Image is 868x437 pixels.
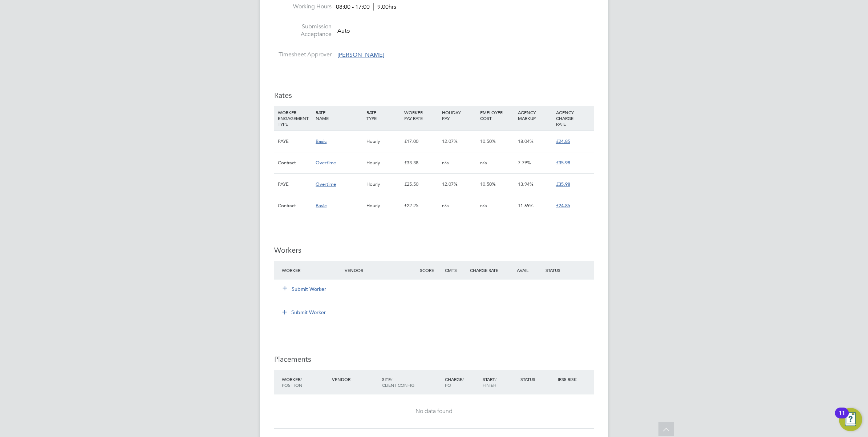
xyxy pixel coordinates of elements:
span: 10.50% [480,181,496,187]
span: / Client Config [382,376,414,388]
div: £22.25 [402,195,440,216]
div: £17.00 [402,131,440,152]
div: RATE NAME [314,106,364,125]
div: Hourly [365,131,402,152]
div: Charge Rate [468,264,506,277]
span: n/a [442,203,449,209]
span: Overtime [316,181,336,187]
span: / Position [282,376,302,388]
div: Hourly [365,152,402,173]
label: Working Hours [274,3,332,11]
div: EMPLOYER COST [478,106,516,125]
div: £33.38 [402,152,440,173]
span: 12.07% [442,181,458,187]
div: Score [418,264,443,277]
div: Vendor [343,264,418,277]
span: n/a [442,160,449,166]
span: £35.98 [556,181,570,187]
span: 12.07% [442,138,458,144]
div: Vendor [330,373,380,386]
div: AGENCY CHARGE RATE [554,106,592,131]
div: Status [544,264,594,277]
h3: Placements [274,354,594,364]
div: Charge [443,373,481,392]
span: Overtime [316,160,336,166]
div: Avail [506,264,544,277]
div: Cmts [443,264,468,277]
div: No data found [281,408,587,415]
span: £24.85 [556,138,570,144]
span: 11.69% [518,203,534,209]
button: Submit Worker [283,285,326,293]
div: WORKER PAY RATE [402,106,440,125]
div: Status [519,373,556,386]
div: Worker [280,264,343,277]
div: Hourly [365,195,402,216]
div: RATE TYPE [365,106,402,125]
span: / Finish [483,376,496,388]
span: 18.04% [518,138,534,144]
span: [PERSON_NAME] [337,51,384,59]
span: Basic [316,138,326,144]
h3: Rates [274,91,594,100]
div: £25.50 [402,174,440,195]
span: 9.00hrs [373,3,396,11]
div: PAYE [276,174,314,195]
span: 13.94% [518,181,534,187]
h3: Workers [274,245,594,255]
span: / PO [445,376,464,388]
span: Basic [316,203,326,209]
div: PAYE [276,131,314,152]
span: Auto [337,27,350,35]
div: 11 [839,413,845,422]
div: IR35 Risk [556,373,581,386]
div: Contract [276,195,314,216]
div: Site [380,373,443,392]
label: Submission Acceptance [274,23,332,38]
div: WORKER ENGAGEMENT TYPE [276,106,314,131]
span: 7.79% [518,160,531,166]
div: HOLIDAY PAY [440,106,478,125]
span: 10.50% [480,138,496,144]
label: Timesheet Approver [274,51,332,59]
span: n/a [480,203,487,209]
span: n/a [480,160,487,166]
div: AGENCY MARKUP [516,106,554,125]
div: Contract [276,152,314,173]
div: Worker [280,373,330,392]
div: Hourly [365,174,402,195]
div: 08:00 - 17:00 [336,3,396,11]
span: £35.98 [556,160,570,166]
button: Submit Worker [277,306,332,318]
span: £24.85 [556,203,570,209]
div: Start [481,373,519,392]
button: Open Resource Center, 11 new notifications [839,408,862,431]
